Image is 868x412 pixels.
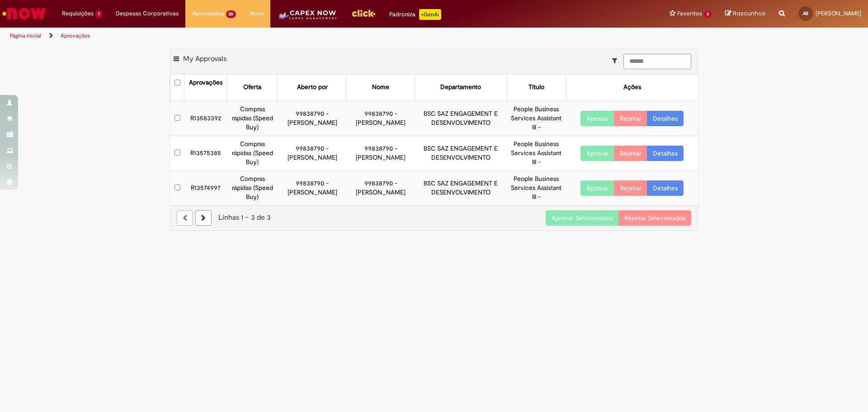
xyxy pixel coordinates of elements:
[647,180,684,196] a: Detalhes
[580,146,614,161] button: Aprovar
[346,136,415,170] td: 99838790 - [PERSON_NAME]
[183,54,226,63] span: My Approvals
[95,10,102,18] span: 1
[243,83,261,92] div: Oferta
[389,9,441,20] div: Padroniza
[725,9,765,18] a: Rascunhos
[278,136,347,170] td: 99838790 - [PERSON_NAME]
[227,136,278,170] td: Compras rápidas (Speed Buy)
[623,83,641,92] div: Ações
[415,101,507,136] td: BSC SAZ ENGAGEMENT E DESENVOLVIMENTO
[62,9,94,18] span: Requisições
[440,83,481,92] div: Departamento
[415,136,507,170] td: BSC SAZ ENGAGEMENT E DESENVOLVIMENTO
[177,213,691,223] div: Linhas 1 − 3 de 3
[277,9,337,27] img: CapexLogo5.png
[614,111,647,126] button: Rejeitar
[278,170,347,205] td: 99838790 - [PERSON_NAME]
[618,210,691,226] button: Rejeitar Selecionados
[184,74,227,101] th: Aprovações
[677,9,702,18] span: Favoritos
[1,5,47,23] img: ServiceNow
[614,146,647,161] button: Rejeitar
[227,170,278,205] td: Compras rápidas (Speed Buy)
[733,9,765,18] span: Rascunhos
[184,136,227,170] td: R13575385
[61,32,90,39] a: Aprovações
[507,170,566,205] td: People Business Services Assistant III -
[580,111,614,126] button: Aprovar
[647,111,684,126] a: Detalhes
[189,78,222,87] div: Aprovações
[580,180,614,196] button: Aprovar
[546,210,619,226] button: Aprovar Selecionados
[803,10,808,16] span: AB
[250,9,264,18] span: More
[10,32,41,39] a: Página inicial
[278,101,347,136] td: 99838790 - [PERSON_NAME]
[419,9,441,20] p: +GenAi
[346,170,415,205] td: 99838790 - [PERSON_NAME]
[351,6,376,20] img: click_logo_yellow_360x200.png
[507,136,566,170] td: People Business Services Assistant III -
[816,9,861,17] span: [PERSON_NAME]
[647,146,684,161] a: Detalhes
[227,101,278,136] td: Compras rápidas (Speed Buy)
[528,83,544,92] div: Título
[184,101,227,136] td: R13583392
[184,170,227,205] td: R13574997
[297,83,328,92] div: Aberto por
[226,10,236,18] span: 30
[116,9,179,18] span: Despesas Corporativas
[415,170,507,205] td: BSC SAZ ENGAGEMENT E DESENVOLVIMENTO
[507,101,566,136] td: People Business Services Assistant III -
[192,9,224,18] span: Aprovações
[346,101,415,136] td: 99838790 - [PERSON_NAME]
[7,28,572,44] ul: Trilhas de página
[704,10,712,18] span: 3
[372,83,389,92] div: Nome
[612,57,622,64] i: Mostrar filtros para: Suas Solicitações
[614,180,647,196] button: Rejeitar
